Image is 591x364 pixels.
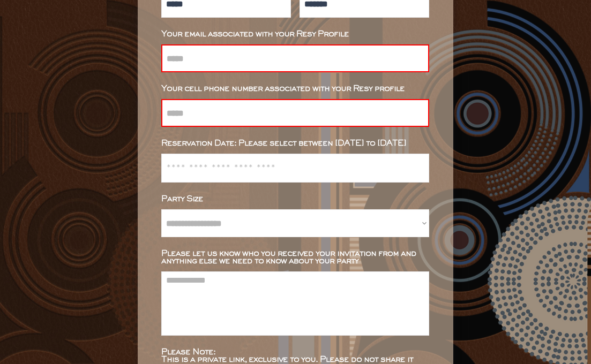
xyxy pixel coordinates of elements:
div: Party Size [161,195,429,203]
div: Your email associated with your Resy Profile [161,31,429,38]
div: Your cell phone number associated with your Resy profile [161,85,429,93]
div: Please let us know who you received your invitation from and anything else we need to know about ... [161,250,429,265]
div: Reservation Date: Please select between [DATE] to [DATE] [161,140,429,147]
